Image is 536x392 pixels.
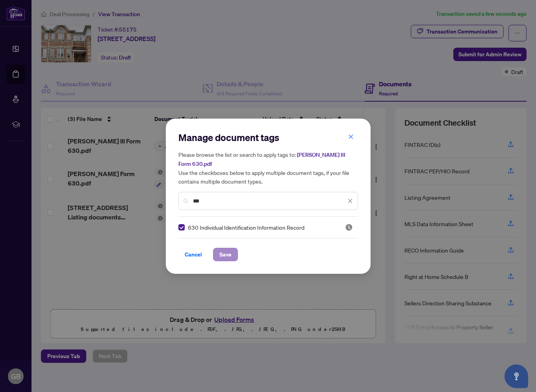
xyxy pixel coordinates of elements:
[213,248,238,261] button: Save
[178,131,358,144] h2: Manage document tags
[188,223,304,232] span: 630 Individual Identification Information Record
[348,134,354,139] span: close
[219,248,232,261] span: Save
[504,364,528,388] button: Open asap
[345,223,353,231] span: Pending Review
[185,248,202,261] span: Cancel
[345,223,353,231] img: status
[347,198,353,204] span: close
[178,248,208,261] button: Cancel
[178,151,345,167] span: [PERSON_NAME] III Form 630.pdf
[178,150,358,186] h5: Please browse the list or search to apply tags to: Use the checkboxes below to apply multiple doc...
